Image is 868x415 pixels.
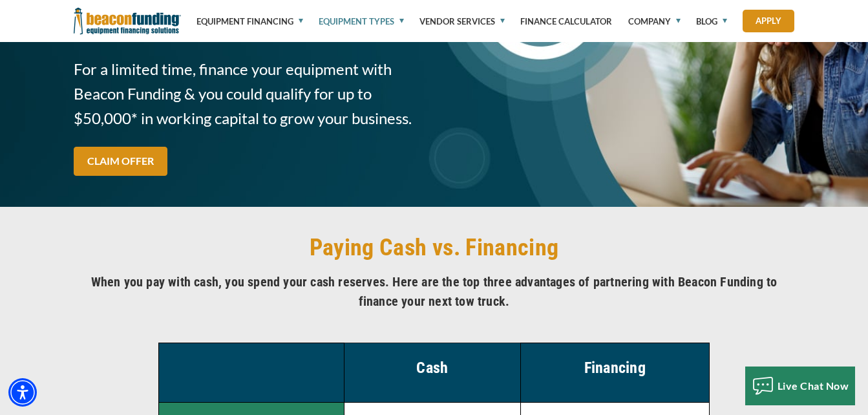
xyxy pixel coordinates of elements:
[74,57,427,131] span: For a limited time, finance your equipment with Beacon Funding & you could qualify for up to $50,...
[778,379,849,392] span: Live Chat Now
[525,359,704,377] h4: Financing
[310,233,559,262] h2: Paying Cash vs. Financing
[74,272,795,311] h5: When you pay with cash, you spend your cash reserves. Here are the top three advantages of partne...
[349,359,515,377] h4: Cash
[8,378,37,407] div: Accessibility Menu
[745,367,856,405] button: Live Chat Now
[74,147,167,176] a: CLAIM OFFER
[743,10,794,32] a: Apply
